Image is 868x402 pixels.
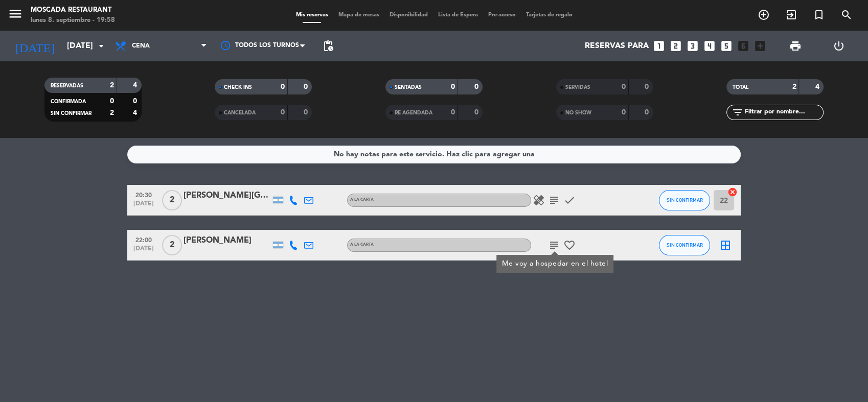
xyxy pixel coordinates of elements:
div: No hay notas para este servicio. Haz clic para agregar una [334,149,535,160]
i: power_settings_new [833,40,845,52]
span: CANCELADA [224,110,256,115]
span: Pre-acceso [483,12,521,18]
i: looks_two [669,39,682,53]
i: looks_5 [720,39,733,53]
i: looks_4 [703,39,716,53]
strong: 2 [110,109,114,116]
i: arrow_drop_down [95,40,107,52]
span: A LA CARTA [350,198,374,202]
span: A LA CARTA [350,243,374,247]
button: SIN CONFIRMAR [659,235,710,255]
span: Mis reservas [291,12,333,18]
i: cancel [727,187,738,197]
span: 2 [162,190,182,210]
i: healing [533,194,545,206]
span: SERVIDAS [565,85,590,90]
button: SIN CONFIRMAR [659,190,710,210]
i: [DATE] [8,35,62,57]
span: pending_actions [322,40,334,52]
div: [PERSON_NAME] [184,234,270,247]
i: favorite_border [563,239,576,251]
strong: 0 [304,83,310,90]
span: Lista de Espera [433,12,483,18]
input: Filtrar por nombre... [744,107,823,118]
div: [PERSON_NAME][GEOGRAPHIC_DATA] [184,189,270,202]
i: looks_6 [737,39,750,53]
strong: 4 [815,83,821,90]
span: Disponibilidad [384,12,433,18]
span: SIN CONFIRMAR [51,111,92,116]
span: CONFIRMADA [51,99,86,104]
span: 2 [162,235,182,255]
i: border_all [719,239,732,251]
span: Tarjetas de regalo [521,12,578,18]
strong: 0 [451,109,455,116]
span: [DATE] [131,245,156,257]
i: subject [548,194,560,206]
span: TOTAL [733,85,748,90]
strong: 2 [792,83,796,90]
i: looks_one [652,39,666,53]
span: 20:30 [131,188,156,200]
strong: 0 [451,83,455,90]
span: CHECK INS [224,85,252,90]
div: Me voy a hospedar en el hotel [502,258,608,269]
i: filter_list [732,106,744,119]
strong: 0 [474,83,480,90]
strong: 4 [133,109,139,116]
span: SIN CONFIRMAR [667,197,703,203]
span: SENTADAS [395,85,422,90]
span: 22:00 [131,233,156,245]
strong: 0 [133,98,139,105]
i: subject [548,239,560,251]
strong: 0 [622,83,626,90]
button: menu [8,6,23,25]
i: add_box [753,39,767,53]
strong: 0 [645,109,651,116]
strong: 0 [281,109,285,116]
strong: 0 [474,109,480,116]
span: Cena [132,42,150,50]
strong: 0 [110,98,114,105]
span: print [789,40,802,52]
span: Reservas para [585,41,649,51]
i: menu [8,6,23,21]
span: RE AGENDADA [395,110,432,115]
strong: 0 [622,109,626,116]
i: add_circle_outline [758,9,770,21]
span: RESERVADAS [51,83,83,88]
strong: 4 [133,82,139,89]
strong: 0 [645,83,651,90]
span: [DATE] [131,200,156,212]
strong: 2 [110,82,114,89]
span: SIN CONFIRMAR [667,242,703,248]
span: NO SHOW [565,110,591,115]
i: check [563,194,576,206]
div: lunes 8. septiembre - 19:58 [31,15,115,26]
div: Moscada Restaurant [31,5,115,15]
div: LOG OUT [817,31,861,61]
strong: 0 [281,83,285,90]
strong: 0 [304,109,310,116]
i: exit_to_app [785,9,797,21]
span: Mapa de mesas [333,12,384,18]
i: turned_in_not [813,9,825,21]
i: search [840,9,853,21]
i: looks_3 [686,39,699,53]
